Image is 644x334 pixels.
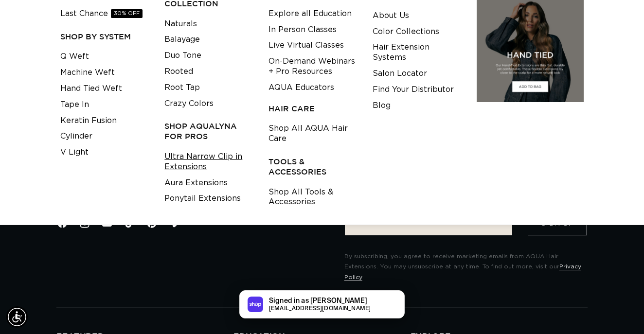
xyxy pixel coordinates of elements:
a: Ponytail Extensions [164,191,241,207]
a: Root Tap [164,80,200,96]
a: Privacy Policy [344,264,581,280]
a: On-Demand Webinars + Pro Resources [268,53,358,80]
a: Blog [373,98,391,114]
h3: SHOP BY SYSTEM [60,32,149,42]
a: Q Weft [60,49,89,65]
div: Accessibility Menu [6,306,28,328]
a: Tape In [60,97,89,113]
a: Machine Weft [60,65,115,81]
a: Salon Locator [373,66,427,82]
a: AQUA Educators [268,80,334,96]
a: About Us [373,8,409,24]
a: Crazy Colors [164,96,214,112]
a: Last Chance30% OFF [60,6,143,22]
a: Cylinder [60,128,92,144]
span: 30% OFF [111,9,143,18]
a: Keratin Fusion [60,113,117,129]
a: Shop All AQUA Hair Care [268,121,358,147]
a: Explore all Education [268,6,352,22]
h3: Shop AquaLyna for Pros [164,121,253,141]
a: Live Virtual Classes [268,37,344,53]
h3: HAIR CARE [268,104,358,114]
a: Ultra Narrow Clip in Extensions [164,149,253,175]
a: Balayage [164,32,200,48]
a: Find Your Distributor [373,82,454,98]
a: Naturals [164,16,197,32]
h3: TOOLS & ACCESSORIES [268,157,358,177]
a: Duo Tone [164,48,201,64]
a: Hand Tied Weft [60,81,122,97]
p: By subscribing, you agree to receive marketing emails from AQUA Hair Extensions. You may unsubscr... [344,251,588,283]
a: Rooted [164,64,193,80]
a: V Light [60,144,89,160]
a: In Person Classes [268,22,337,38]
a: Hair Extension Systems [373,39,462,66]
a: Shop All Tools & Accessories [268,184,358,211]
a: Aura Extensions [164,175,228,191]
a: Color Collections [373,24,439,40]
